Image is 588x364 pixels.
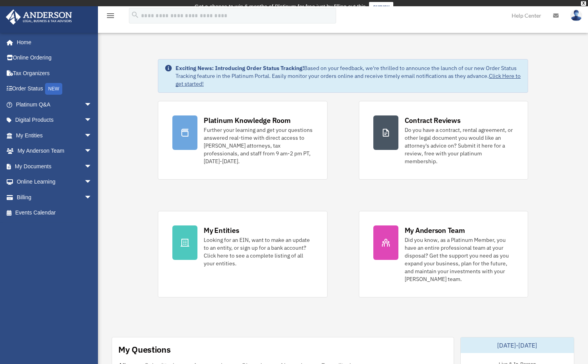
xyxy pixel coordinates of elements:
[359,211,528,297] a: My Anderson Team Did you know, as a Platinum Member, you have an entire professional team at your...
[5,34,100,50] a: Home
[4,9,74,25] img: Anderson Advisors Platinum Portal
[158,101,327,180] a: Platinum Knowledge Room Further your learning and get your questions answered real-time with dire...
[359,101,528,180] a: Contract Reviews Do you have a contract, rental agreement, or other legal document you would like...
[195,2,366,11] div: Get a chance to win 6 months of Platinum for free just by filling out this
[175,65,304,72] strong: Exciting News: Introducing Order Status Tracking!
[5,205,104,221] a: Events Calendar
[131,11,139,19] i: search
[5,159,104,174] a: My Documentsarrow_drop_down
[118,344,171,355] div: My Questions
[106,11,115,20] i: menu
[84,143,100,159] span: arrow_drop_down
[84,159,100,175] span: arrow_drop_down
[84,97,100,113] span: arrow_drop_down
[84,174,100,190] span: arrow_drop_down
[45,83,62,95] div: NEW
[106,14,115,20] a: menu
[84,189,100,205] span: arrow_drop_down
[84,112,100,128] span: arrow_drop_down
[204,126,313,165] div: Further your learning and get your questions answered real-time with direct access to [PERSON_NAM...
[5,97,104,112] a: Platinum Q&Aarrow_drop_down
[461,337,574,353] div: [DATE]-[DATE]
[175,72,521,87] a: Click Here to get started!
[84,128,100,144] span: arrow_drop_down
[204,225,239,235] div: My Entities
[581,1,586,6] div: close
[204,115,291,125] div: Platinum Knowledge Room
[5,50,104,66] a: Online Ordering
[175,64,521,88] div: Based on your feedback, we're thrilled to announce the launch of our new Order Status Tracking fe...
[405,115,461,125] div: Contract Reviews
[5,65,104,81] a: Tax Organizers
[405,126,514,165] div: Do you have a contract, rental agreement, or other legal document you would like an attorney's ad...
[369,2,393,11] a: survey
[5,174,104,190] a: Online Learningarrow_drop_down
[5,112,104,128] a: Digital Productsarrow_drop_down
[158,211,327,297] a: My Entities Looking for an EIN, want to make an update to an entity, or sign up for a bank accoun...
[204,236,313,267] div: Looking for an EIN, want to make an update to an entity, or sign up for a bank account? Click her...
[405,236,514,283] div: Did you know, as a Platinum Member, you have an entire professional team at your disposal? Get th...
[5,189,104,205] a: Billingarrow_drop_down
[405,225,465,235] div: My Anderson Team
[5,81,104,97] a: Order StatusNEW
[570,10,582,21] img: User Pic
[5,143,104,159] a: My Anderson Teamarrow_drop_down
[5,128,104,143] a: My Entitiesarrow_drop_down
